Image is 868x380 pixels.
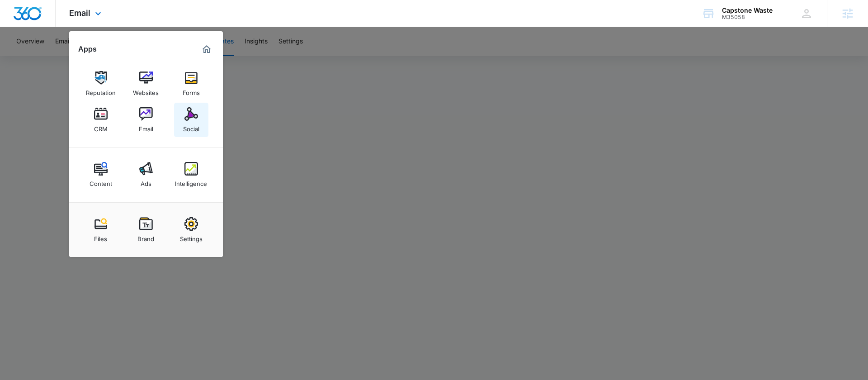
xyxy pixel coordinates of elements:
div: Forms [183,85,200,96]
a: Brand [129,213,163,247]
div: account id [722,14,773,20]
div: CRM [94,121,108,133]
div: account name [722,7,773,14]
div: Social [183,121,199,133]
div: Settings [180,231,203,242]
a: Settings [174,213,208,247]
div: Websites [133,85,159,96]
a: Email [129,103,163,137]
div: Intelligence [175,176,207,187]
a: Reputation [84,66,118,101]
div: Email [139,121,153,133]
a: Websites [129,66,163,101]
a: Intelligence [174,157,208,192]
a: Ads [129,157,163,192]
h2: Apps [78,45,97,53]
a: Social [174,103,208,137]
span: Email [69,8,90,18]
a: Files [84,213,118,247]
div: Files [94,231,107,242]
div: Reputation [86,85,116,96]
a: Forms [174,66,208,101]
div: Brand [137,231,154,242]
a: Marketing 360® Dashboard [199,42,214,57]
a: CRM [84,103,118,137]
div: Content [90,176,112,187]
a: Content [84,157,118,192]
div: Ads [141,176,151,187]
